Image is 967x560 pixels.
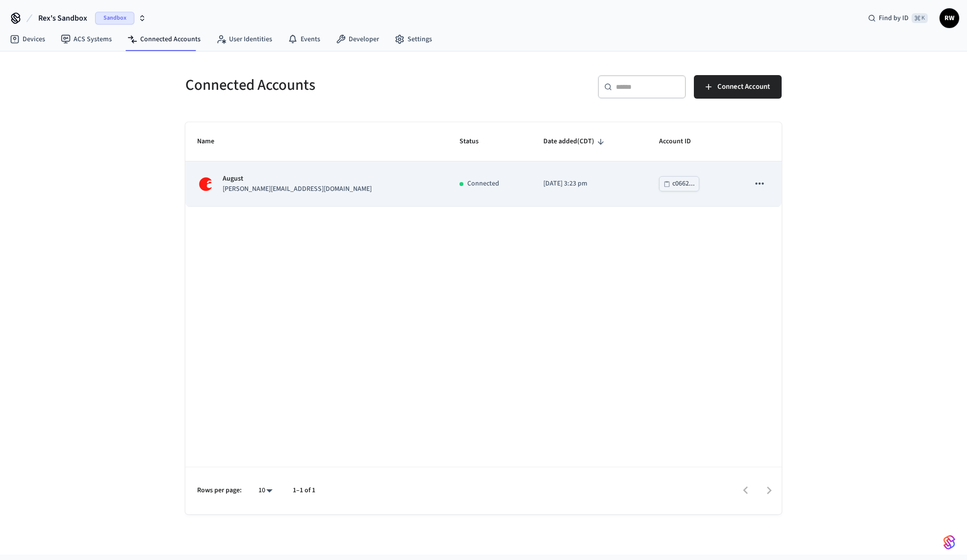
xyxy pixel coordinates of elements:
p: [DATE] 3:23 pm [543,179,636,189]
span: RW [941,9,958,27]
a: ACS Systems [53,30,120,48]
a: Connected Accounts [120,30,208,48]
button: RW [940,8,959,28]
p: Rows per page: [197,485,242,496]
span: Date added(CDT) [543,134,607,149]
span: Account ID [659,134,704,149]
span: Find by ID [879,13,909,23]
a: Events [280,30,328,48]
p: [PERSON_NAME][EMAIL_ADDRESS][DOMAIN_NAME] [223,184,372,194]
span: Name [197,134,227,149]
div: 10 [254,483,277,498]
h5: Connected Accounts [185,75,478,95]
span: Status [459,134,491,149]
span: Rex's Sandbox [38,12,87,24]
a: Devices [2,30,53,48]
a: User Identities [208,30,280,48]
img: SeamLogoGradient.69752ec5.svg [943,534,955,550]
table: sticky table [185,122,782,207]
div: c0662... [672,178,695,190]
img: August Logo, Square [197,175,215,193]
a: Developer [328,30,387,48]
a: Settings [387,30,440,48]
button: c0662... [659,176,699,191]
span: Connect Account [717,80,770,93]
p: 1–1 of 1 [293,485,315,496]
div: Find by ID⌘ K [860,9,936,27]
p: Connected [467,179,499,189]
button: Connect Account [694,75,782,99]
span: Sandbox [95,12,134,25]
p: August [223,174,372,184]
span: ⌘ K [912,13,928,23]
